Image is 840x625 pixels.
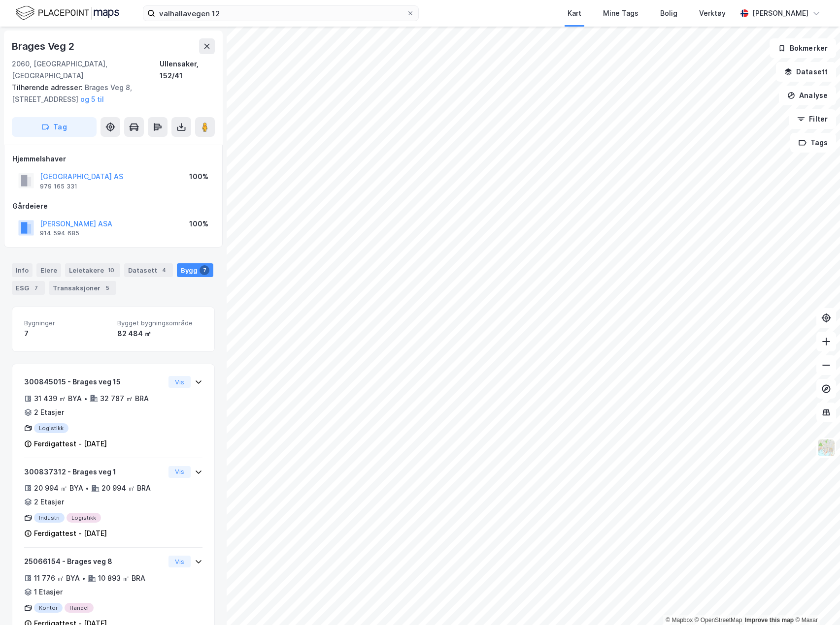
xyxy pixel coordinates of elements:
button: Tags [790,133,836,153]
div: • [82,574,86,582]
div: Transaksjoner [49,281,116,295]
div: 10 [106,265,116,275]
div: Ferdigattest - [DATE] [34,438,107,450]
div: Kart [568,7,581,19]
div: 300837312 - Brages veg 1 [24,466,165,478]
div: 20 994 ㎡ BYA [34,482,83,494]
div: Info [12,263,33,277]
img: Z [817,438,836,457]
div: 5 [102,283,112,293]
div: Hjemmelshaver [12,153,214,165]
a: Mapbox [666,617,693,624]
button: Analyse [779,86,836,105]
div: Brages Veg 2 [12,38,76,54]
div: 32 787 ㎡ BRA [100,393,149,405]
div: Mine Tags [603,7,638,19]
div: 20 994 ㎡ BRA [101,482,151,494]
div: 2 Etasjer [34,496,64,508]
div: 82 484 ㎡ [117,328,202,340]
button: Vis [168,466,191,478]
button: Bokmerker [770,38,836,58]
div: 914 594 685 [40,229,79,237]
input: Søk på adresse, matrikkel, gårdeiere, leietakere eller personer [155,6,406,21]
button: Vis [168,376,191,388]
div: 2 Etasjer [34,406,64,418]
div: 7 [31,283,41,293]
div: Bolig [660,7,677,19]
div: 11 776 ㎡ BYA [34,572,80,584]
div: 10 893 ㎡ BRA [98,572,145,584]
iframe: Chat Widget [791,578,840,625]
div: 100% [189,218,208,230]
div: 1 Etasjer [34,586,63,598]
div: 2060, [GEOGRAPHIC_DATA], [GEOGRAPHIC_DATA] [12,58,160,82]
div: ESG [12,281,45,295]
div: Gårdeiere [12,200,214,212]
div: Kontrollprogram for chat [791,578,840,625]
div: Ullensaker, 152/41 [160,58,215,82]
span: Bygget bygningsområde [117,319,202,327]
button: Filter [789,109,836,129]
button: Vis [168,556,191,567]
div: 7 [200,265,209,275]
div: 100% [189,171,208,183]
div: 979 165 331 [40,183,77,190]
div: Verktøy [699,7,726,19]
button: Tag [12,117,97,137]
div: Bygg [177,263,213,277]
div: Ferdigattest - [DATE] [34,528,107,539]
div: • [84,395,88,403]
span: Tilhørende adresser: [12,83,85,92]
div: 31 439 ㎡ BYA [34,393,82,405]
div: 25066154 - Brages veg 8 [24,556,165,567]
span: Bygninger [24,319,109,327]
div: Brages Veg 8, [STREET_ADDRESS] [12,82,207,105]
div: Datasett [124,263,173,277]
img: logo.f888ab2527a4732fd821a326f86c7f29.svg [16,4,119,22]
div: 7 [24,328,109,340]
div: 300845015 - Brages veg 15 [24,376,165,388]
a: OpenStreetMap [695,617,742,624]
div: Leietakere [65,263,120,277]
a: Improve this map [745,617,794,624]
div: • [85,484,89,492]
div: Eiere [36,263,61,277]
div: [PERSON_NAME] [752,7,808,19]
div: 4 [159,265,169,275]
button: Datasett [776,62,836,82]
